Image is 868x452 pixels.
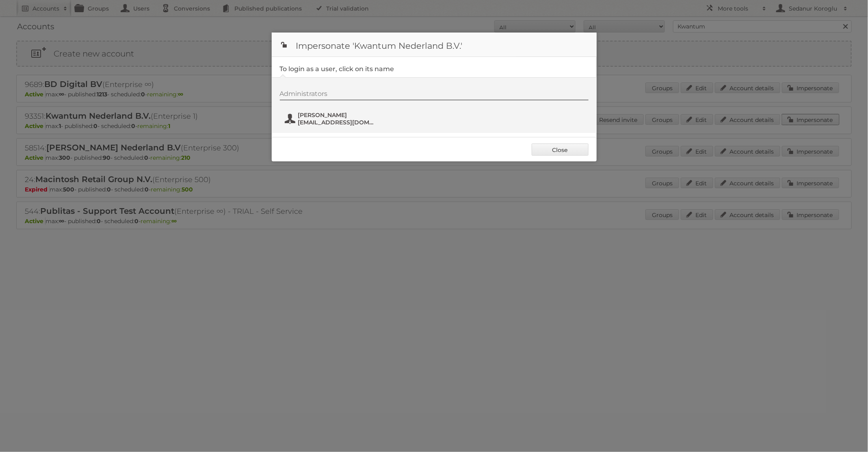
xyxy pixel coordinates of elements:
div: Administrators [280,90,589,100]
a: Close [532,143,589,156]
span: [EMAIL_ADDRESS][DOMAIN_NAME] [298,119,377,126]
span: [PERSON_NAME] [298,111,377,119]
button: [PERSON_NAME] [EMAIL_ADDRESS][DOMAIN_NAME] [284,111,379,127]
h1: Impersonate 'Kwantum Nederland B.V.' [272,33,597,57]
legend: To login as a user, click on its name [280,65,394,73]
